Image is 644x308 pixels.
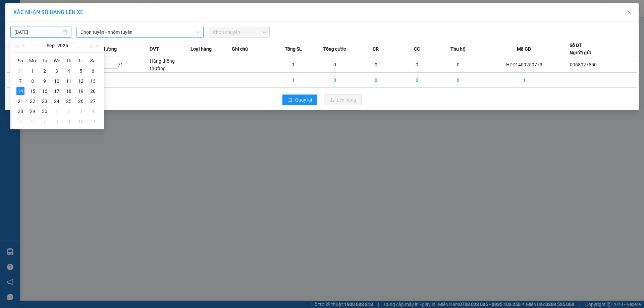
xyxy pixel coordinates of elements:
td: 2025-10-02 [63,106,75,116]
td: 2025-09-22 [26,96,39,106]
div: 29 [29,107,37,115]
td: 2025-09-28 [14,106,26,116]
div: 7 [16,77,24,85]
th: Mo [26,55,39,66]
span: Ghi chú [232,45,248,53]
td: 0 [314,57,356,73]
button: uploadLên hàng [324,95,362,105]
div: 10 [53,77,61,85]
span: Chọn chuyến [213,27,266,37]
td: 0 [355,73,396,88]
span: Tổng SL [285,45,302,53]
td: --- [232,57,273,73]
span: CR [373,45,379,53]
td: 2025-09-26 [75,96,87,106]
td: 2025-10-03 [75,106,87,116]
td: --- [191,57,232,73]
div: 16 [41,87,49,95]
td: 2025-09-05 [75,66,87,76]
td: 0 [396,73,438,88]
div: 1 [53,107,61,115]
div: 9 [41,77,49,85]
td: 1 [273,73,314,88]
td: 2025-10-06 [26,116,39,126]
span: ĐVT [150,45,159,53]
div: 18 [65,87,73,95]
th: We [51,55,63,66]
th: Tu [39,55,51,66]
td: 2025-10-07 [39,116,51,126]
button: 2025 [57,39,68,52]
td: 2025-10-10 [75,116,87,126]
td: 2025-10-08 [51,116,63,126]
span: Mã GD [517,45,531,53]
div: 23 [41,97,49,105]
td: 2025-10-11 [87,116,99,126]
td: 2025-09-21 [14,96,26,106]
div: 28 [16,107,24,115]
div: 10 [77,117,85,125]
td: HDD1409250773 [479,57,570,73]
td: 2025-09-20 [87,86,99,96]
div: 11 [89,117,97,125]
span: close [627,10,632,15]
td: 2025-09-30 [39,106,51,116]
div: 15 [29,87,37,95]
td: 2025-10-04 [87,106,99,116]
td: 2025-09-08 [26,76,39,86]
div: 22 [29,97,37,105]
div: 5 [77,67,85,75]
td: 2025-09-14 [14,86,26,96]
td: 2025-09-10 [51,76,63,86]
td: 2025-09-24 [51,96,63,106]
div: 8 [53,117,61,125]
span: Số lượng [98,45,117,53]
div: 12 [77,77,85,85]
div: Số ĐT Người gửi [570,42,591,56]
td: 0 [438,73,479,88]
div: 27 [89,97,97,105]
td: 2025-10-01 [51,106,63,116]
div: 17 [53,87,61,95]
td: 2025-09-04 [63,66,75,76]
td: 2025-09-18 [63,86,75,96]
div: 4 [89,107,97,115]
span: Tổng cước [323,45,346,53]
div: 9 [65,117,73,125]
span: 0968027550 [570,62,597,67]
div: 2 [65,107,73,115]
th: Th [63,55,75,66]
td: 2025-09-11 [63,76,75,86]
div: 19 [77,87,85,95]
span: down [196,30,200,34]
td: 0 [355,57,396,73]
input: 14/09/2025 [14,28,61,36]
div: 7 [41,117,49,125]
div: 2 [41,67,49,75]
div: 26 [77,97,85,105]
span: rollback [288,98,292,103]
div: 25 [65,97,73,105]
td: 2025-10-09 [63,116,75,126]
td: 2025-09-06 [87,66,99,76]
th: Fr [75,55,87,66]
td: Hàng thông thường [150,57,191,73]
td: 1 [273,57,314,73]
div: 1 [29,67,37,75]
td: 2025-09-03 [51,66,63,76]
td: 0 [396,57,438,73]
span: Quay lại [295,96,312,104]
td: 2025-09-01 [26,66,39,76]
button: rollbackQuay lại [282,95,317,105]
div: 13 [89,77,97,85]
th: Sa [87,55,99,66]
div: 30 [41,107,49,115]
td: 2025-09-12 [75,76,87,86]
div: 4 [65,67,73,75]
td: 2025-09-17 [51,86,63,96]
td: 2025-10-05 [14,116,26,126]
div: 3 [53,67,61,75]
div: 31 [16,67,24,75]
td: 2025-09-02 [39,66,51,76]
td: 2025-09-29 [26,106,39,116]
